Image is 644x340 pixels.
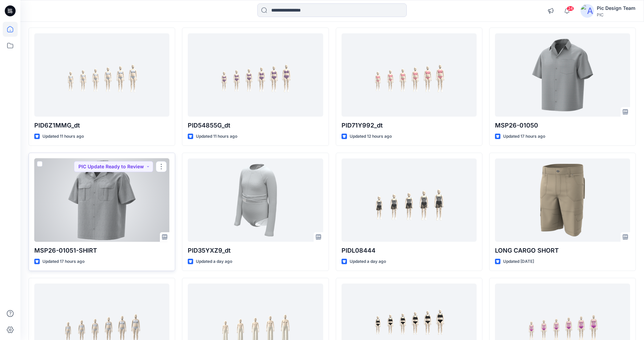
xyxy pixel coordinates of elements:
a: PID54855G_dt [188,33,323,117]
p: Updated 11 hours ago [196,133,237,140]
a: PID35YXZ9_dt [188,158,323,242]
p: PID6Z1MMG_dt [34,121,169,130]
p: MSP26-01051-SHIRT [34,246,169,255]
a: PID6Z1MMG_dt [34,33,169,117]
div: PIC [597,12,636,17]
p: PID54855G_dt [188,121,323,130]
a: MSP26-01051-SHIRT [34,158,169,242]
a: PID71Y992_dt [342,33,477,117]
p: Updated 17 hours ago [503,133,545,140]
img: avatar [581,4,594,18]
p: Updated a day ago [350,258,386,265]
p: PIDL08444 [342,246,477,255]
a: LONG CARGO SHORT [495,158,630,242]
p: Updated 17 hours ago [42,258,85,265]
a: MSP26-01050 [495,33,630,117]
p: Updated 12 hours ago [350,133,392,140]
div: Pic Design Team [597,4,636,12]
p: Updated 11 hours ago [42,133,84,140]
a: PIDL08444 [342,158,477,242]
p: MSP26-01050 [495,121,630,130]
p: LONG CARGO SHORT [495,246,630,255]
p: PID71Y992_dt [342,121,477,130]
p: Updated a day ago [196,258,232,265]
span: 24 [567,6,574,11]
p: Updated [DATE] [503,258,534,265]
p: PID35YXZ9_dt [188,246,323,255]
